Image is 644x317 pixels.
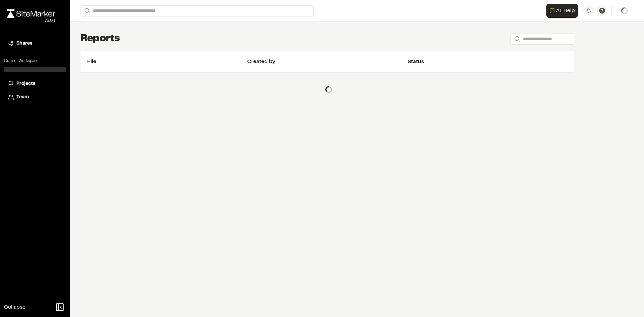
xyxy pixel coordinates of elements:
[511,34,523,45] button: Search
[4,303,25,311] span: Collapse
[546,4,581,18] div: Open AI Assistant
[8,94,62,101] a: Team
[7,18,55,24] div: Oh geez...please don't...
[80,5,93,16] button: Search
[546,4,578,18] button: Open AI Assistant
[7,9,55,18] img: rebrand.png
[16,40,32,47] span: Shares
[87,58,247,66] div: File
[408,58,568,66] div: Status
[247,58,407,66] div: Created by
[16,94,29,101] span: Team
[8,80,62,88] a: Projects
[80,32,120,46] h1: Reports
[16,80,35,88] span: Projects
[556,7,575,15] span: AI Help
[4,58,66,64] p: Current Workspace
[8,40,62,47] a: Shares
